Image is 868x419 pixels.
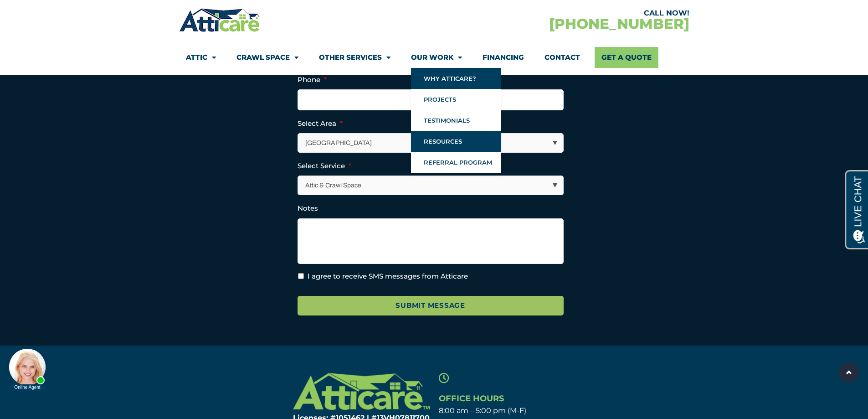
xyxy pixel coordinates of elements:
a: Our Work [411,47,462,68]
a: Referral Program [411,152,501,173]
label: Phone [298,75,327,84]
a: Testimonials [411,110,501,131]
nav: Menu [186,47,683,68]
div: CALL NOW! [434,10,689,17]
span: Opens a chat window [22,7,73,19]
a: Contact [544,47,580,68]
label: Notes [298,204,318,213]
a: Resources [411,131,501,152]
a: Financing [483,47,524,68]
ul: Our Work [411,68,501,173]
a: Projects [411,89,501,110]
a: Other Services [319,47,390,68]
label: Select Service [298,161,351,171]
a: Get A Quote [595,47,658,68]
label: Select Area [298,119,343,128]
label: I agree to receive SMS messages from Atticare [308,271,468,282]
a: Crawl Space [236,47,298,68]
iframe: Chat Invitation [5,323,150,392]
a: Attic [186,47,216,68]
a: Why Atticare? [411,68,501,89]
span: Office Hours [439,393,504,403]
input: Submit Message [298,296,564,316]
